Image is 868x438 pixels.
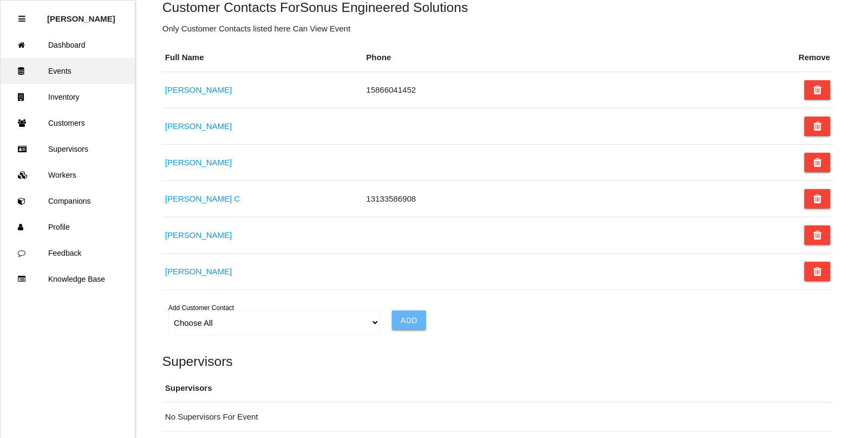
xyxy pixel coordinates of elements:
a: [PERSON_NAME] [165,121,232,131]
a: Workers [1,162,135,188]
a: Feedback [1,240,135,266]
a: Supervisors [1,136,135,162]
a: Dashboard [1,32,135,58]
th: Remove [797,43,833,72]
p: Rosie Blandino [47,6,115,23]
a: [PERSON_NAME] [165,158,232,167]
input: Add [392,311,426,330]
p: Only Customer Contacts listed here Can View Event [162,23,833,35]
a: Events [1,58,135,84]
td: 13133586908 [364,181,766,217]
a: [PERSON_NAME] [165,230,232,240]
td: No Supervisors For Event [162,403,833,432]
a: [PERSON_NAME] C [165,194,240,203]
td: 15866041452 [364,72,766,108]
a: Profile [1,214,135,240]
h5: Supervisors [162,354,833,369]
a: [PERSON_NAME] [165,85,232,94]
a: Inventory [1,84,135,110]
th: Phone [364,43,766,72]
a: Customers [1,110,135,136]
a: Companions [1,188,135,214]
th: Supervisors [162,374,833,403]
th: Full Name [162,43,364,72]
a: Knowledge Base [1,266,135,292]
a: [PERSON_NAME] [165,267,232,276]
div: Close [18,6,25,32]
label: Add Customer Contact [168,303,234,313]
